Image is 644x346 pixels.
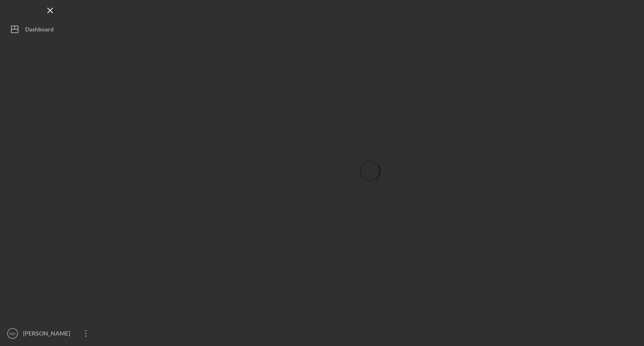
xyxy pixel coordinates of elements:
[10,331,16,336] text: ND
[4,325,96,342] button: ND[PERSON_NAME]
[25,21,54,40] div: Dashboard
[21,325,75,344] div: [PERSON_NAME]
[4,21,96,38] button: Dashboard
